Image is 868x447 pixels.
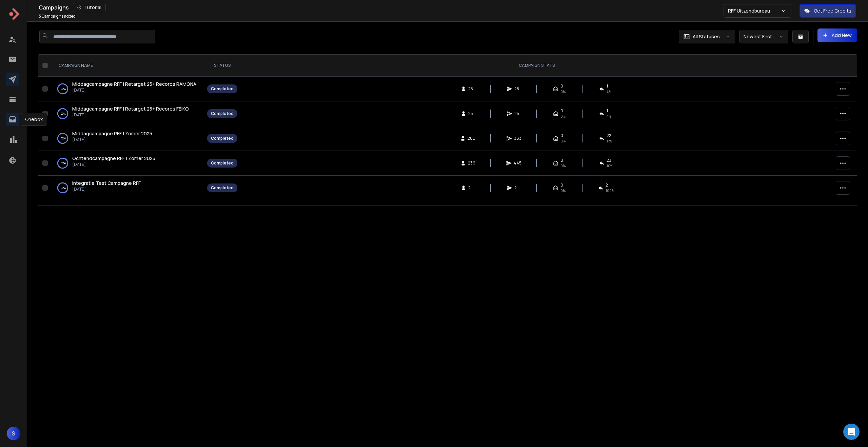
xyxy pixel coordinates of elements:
[72,137,152,142] p: [DATE]
[72,187,141,192] p: [DATE]
[72,155,155,162] a: Ochtendcampagne RFF | Zomer 2025
[72,105,189,112] span: Middagcampagne RFF | Retarget 25+ Records FEIKO
[72,105,189,112] a: Middagcampagne RFF | Retarget 25+ Records FEIKO
[560,188,566,193] span: 0%
[51,126,203,151] td: 100%Middagcampagne RFF | Zomer 2025[DATE]
[73,3,106,12] button: Tutorial
[560,138,566,144] span: 0%
[606,188,614,193] span: 100 %
[800,4,856,18] button: Get Free Credits
[7,427,20,440] button: S
[60,135,66,142] p: 100 %
[211,160,234,166] div: Completed
[72,112,189,118] p: [DATE]
[607,158,611,163] span: 23
[843,424,860,440] div: Open Intercom Messenger
[241,55,832,77] th: CAMPAIGN STATS
[560,163,566,169] span: 0%
[607,108,608,114] span: 1
[560,133,563,138] span: 0
[693,33,720,40] p: All Statuses
[607,133,611,138] span: 22
[739,30,788,43] button: Newest First
[51,176,203,200] td: 100%Integratie Test Campagne RFF[DATE]
[51,55,203,77] th: CAMPAIGN NAME
[607,89,611,94] span: 4 %
[728,7,773,14] p: RFF Uitzendbureau
[211,111,234,116] div: Completed
[468,160,475,166] span: 236
[211,86,234,92] div: Completed
[468,111,475,116] span: 25
[560,114,566,119] span: 0%
[7,7,20,20] img: logo
[203,55,241,77] th: STATUS
[211,185,234,191] div: Completed
[514,111,521,116] span: 25
[72,180,141,186] span: Integratie Test Campagne RFF
[560,182,563,188] span: 0
[39,3,724,12] div: Campaigns
[21,113,47,126] div: Onebox
[51,77,203,101] td: 100%Middagcampagne RFF | Retarget 25+ Records RAMONA[DATE]
[51,151,203,176] td: 100%Ochtendcampagne RFF | Zomer 2025[DATE]
[607,114,611,119] span: 4 %
[72,130,152,137] a: Middagcampagne RFF | Zomer 2025
[607,138,612,144] span: 11 %
[560,83,563,89] span: 0
[814,7,851,14] p: Get Free Credits
[60,160,66,167] p: 100 %
[51,101,203,126] td: 100%Middagcampagne RFF | Retarget 25+ Records FEIKO[DATE]
[606,182,608,188] span: 2
[72,88,196,93] p: [DATE]
[607,163,613,169] span: 10 %
[39,13,41,19] span: 5
[60,110,66,117] p: 100 %
[468,136,475,141] span: 200
[468,86,475,92] span: 25
[211,136,234,141] div: Completed
[560,108,563,114] span: 0
[817,28,857,42] button: Add New
[468,185,475,191] span: 2
[72,180,141,187] a: Integratie Test Campagne RFF
[514,136,521,141] span: 383
[514,86,521,92] span: 25
[60,184,66,191] p: 100 %
[607,83,608,89] span: 1
[514,185,521,191] span: 2
[72,81,196,88] a: Middagcampagne RFF | Retarget 25+ Records RAMONA
[39,14,76,19] p: Campaigns added
[560,158,563,163] span: 0
[72,162,155,167] p: [DATE]
[514,160,521,166] span: 445
[560,89,566,94] span: 0%
[60,85,66,92] p: 100 %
